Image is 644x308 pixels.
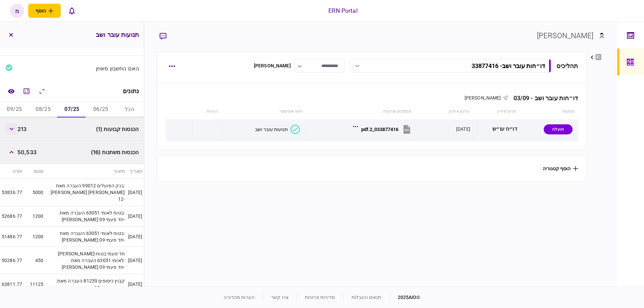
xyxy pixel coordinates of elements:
td: [DATE] [126,227,144,247]
td: [DATE] [126,247,144,274]
th: תיאור [45,164,126,179]
button: פתח תפריט להוספת לקוח [28,4,61,18]
span: [PERSON_NAME] [465,95,501,101]
div: 033877416_2.pdf [361,127,398,132]
th: עדכון אחרון [415,104,473,119]
th: פריט מידע [473,104,520,119]
button: 033877416_2.pdf [355,122,412,137]
th: מסמכים שהועלו [306,104,415,119]
th: תאריך [126,164,144,179]
td: 1200 [24,206,45,227]
th: סכום [24,164,45,179]
td: קבוץ כיסופים 81239 העברה מאת: קבוץ כיסופ 10- [45,274,126,295]
div: הועלה [544,124,573,134]
td: בטוח לאומי 63051 העברה מאת: [PERSON_NAME] חד פעמי 09- [45,206,126,227]
button: מחשבון [20,85,33,97]
td: בנק הפועלים 99012 העברה מאת: [PERSON_NAME] [PERSON_NAME] 12- [45,179,126,206]
button: פתח רשימת התראות [65,4,79,18]
td: [PERSON_NAME]-חד פעמי בטוח לאומי 63051 העברה מאת: [PERSON_NAME] חד פעמי 09- [45,247,126,274]
button: תנועות עובר ושב [255,125,300,134]
button: הכל [115,102,144,118]
div: דו״חות עובר ושב - 33877416 [472,62,545,69]
a: מדיניות פרטיות [305,295,335,300]
div: [PERSON_NAME] [254,62,291,69]
div: © 2025 AIO [389,294,420,301]
th: הערות [193,104,221,119]
a: תנאים והגבלות [352,295,381,300]
div: [DATE] [456,126,470,132]
div: דו״ח עו״ש [475,122,517,137]
div: תהליכים [556,61,578,70]
td: [DATE] [126,179,144,206]
td: 5000 [24,179,45,206]
span: 213 [17,125,26,133]
div: דו״חות עובר ושב - 03/09 [508,95,578,102]
a: הערות מהדורה [224,295,255,300]
td: 450 [24,247,45,274]
td: 11125 [24,274,45,295]
div: נתונים [123,88,139,95]
h3: תנועות עובר ושב [96,32,139,38]
a: צרו קשר [271,295,288,300]
button: הוסף קטגוריה [543,166,578,171]
button: 06/25 [86,102,115,118]
div: [PERSON_NAME] [537,30,594,41]
div: תנועות עובר ושב [255,127,288,132]
button: 08/25 [29,102,58,118]
th: סטטוס [520,104,578,119]
a: השוואה למסמך [5,85,17,97]
td: בטוח לאומי 63051 העברה מאת: [PERSON_NAME] חד פעמי 09- [45,227,126,247]
button: דו״חות עובר ושב- 33877416 [350,59,551,73]
button: הרחב\כווץ הכל [36,85,48,97]
th: סיווג אוטומטי [222,104,306,119]
td: 1200 [24,227,45,247]
span: הכנסות קבועות (1) [96,125,139,133]
td: [DATE] [126,274,144,295]
span: 50,533 [17,148,37,156]
span: הכנסות משתנות (16) [91,148,139,156]
button: 07/25 [58,102,87,118]
div: האם החשבון מאוזן [75,66,139,71]
div: ERN Portal [328,6,357,15]
td: [DATE] [126,206,144,227]
button: מ [10,4,24,18]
